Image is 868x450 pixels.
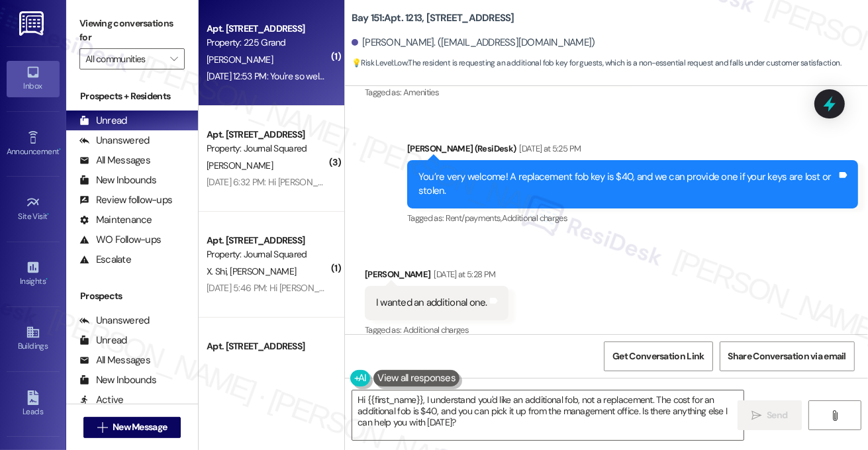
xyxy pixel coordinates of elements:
[207,36,329,50] div: Property: 225 Grand
[79,393,124,407] div: Active
[352,36,595,50] div: [PERSON_NAME]. ([EMAIL_ADDRESS][DOMAIN_NAME])
[79,114,127,128] div: Unread
[365,83,629,102] div: Tagged as:
[365,267,508,286] div: [PERSON_NAME]
[85,48,164,69] input: All communities
[207,22,329,36] div: Apt. [STREET_ADDRESS]
[207,247,329,261] div: Property: Journal Squared
[79,154,150,167] div: All Messages
[352,11,514,25] b: Bay 151: Apt. 1213, [STREET_ADDRESS]
[79,373,156,387] div: New Inbounds
[207,265,230,277] span: X. Shi
[79,134,150,148] div: Unanswered
[352,58,407,68] strong: 💡 Risk Level: Low
[352,390,744,440] textarea: Hi {{first_name}}, I understand you'd like an additional fob, not a replacement. The cost for an ...
[207,234,329,247] div: Apt. [STREET_ADDRESS]
[207,142,329,156] div: Property: Journal Squared
[46,275,48,284] span: •
[407,208,858,228] div: Tagged as:
[516,142,581,156] div: [DATE] at 5:25 PM
[403,324,469,336] span: Additional charges
[79,13,185,48] label: Viewing conversations for
[79,314,150,328] div: Unanswered
[207,159,273,171] span: [PERSON_NAME]
[7,386,60,422] a: Leads
[79,193,172,207] div: Review follow-ups
[79,353,150,367] div: All Messages
[502,212,567,224] span: Additional charges
[66,89,198,103] div: Prospects + Residents
[431,267,496,281] div: [DATE] at 5:28 PM
[97,422,107,433] i: 
[376,296,487,310] div: I wanted an additional one.
[7,256,60,292] a: Insights •
[207,353,329,367] div: Property: 225 Grand
[604,341,712,371] button: Get Conversation Link
[207,339,329,353] div: Apt. [STREET_ADDRESS]
[207,54,273,66] span: [PERSON_NAME]
[720,341,855,371] button: Share Conversation via email
[738,400,802,430] button: Send
[446,212,502,224] span: Rent/payments ,
[59,145,61,154] span: •
[612,349,704,363] span: Get Conversation Link
[407,142,858,160] div: [PERSON_NAME] (ResiDesk)
[113,420,167,434] span: New Message
[48,210,50,219] span: •
[207,128,329,142] div: Apt. [STREET_ADDRESS]
[79,213,152,227] div: Maintenance
[79,233,161,247] div: WO Follow-ups
[207,70,356,82] div: [DATE] 12:53 PM: You're so welcome! 😊
[767,408,787,422] span: Send
[751,410,761,421] i: 
[403,87,439,98] span: Amenities
[7,191,60,227] a: Site Visit •
[19,11,46,36] img: ResiDesk Logo
[830,410,840,421] i: 
[230,265,296,277] span: [PERSON_NAME]
[7,321,60,357] a: Buildings
[66,289,198,303] div: Prospects
[170,54,177,64] i: 
[79,253,131,267] div: Escalate
[365,320,508,339] div: Tagged as:
[728,349,846,363] span: Share Conversation via email
[418,170,837,199] div: You’re very welcome! A replacement fob key is $40, and we can provide one if your keys are lost o...
[83,417,181,438] button: New Message
[7,61,60,97] a: Inbox
[79,334,127,347] div: Unread
[352,56,841,70] span: : The resident is requesting an additional fob key for guests, which is a non-essential request a...
[79,173,156,187] div: New Inbounds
